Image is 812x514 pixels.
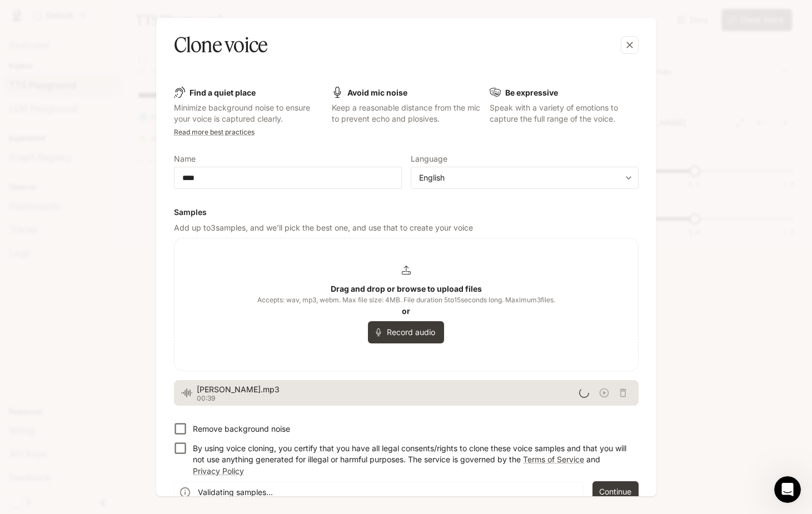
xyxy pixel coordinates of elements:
p: Speak with a variety of emotions to capture the full range of the voice. [490,102,639,124]
a: Terms of Service [523,455,584,464]
b: or [402,306,410,316]
b: Avoid mic noise [347,88,407,97]
p: 00:39 [197,395,579,402]
p: Minimize background noise to ensure your voice is captured clearly. [174,102,323,124]
a: Read more best practices [174,128,255,136]
button: Continue [592,481,639,503]
p: Keep a reasonable distance from the mic to prevent echo and plosives. [332,102,481,124]
span: Accepts: wav, mp3, webm. Max file size: 4MB. File duration 5 to 15 seconds long. Maximum 3 files. [257,295,555,306]
h5: Clone voice [174,31,268,59]
b: Be expressive [505,88,558,97]
p: By using voice cloning, you certify that you have all legal consents/rights to clone these voice ... [193,443,630,476]
b: Find a quiet place [190,88,256,97]
h6: Samples [174,207,639,218]
button: Record audio [368,321,444,343]
span: [PERSON_NAME].mp3 [197,384,579,395]
a: Privacy Policy [193,466,244,476]
div: English [419,172,620,183]
div: English [411,172,638,183]
div: Validating samples... [198,482,273,502]
p: Remove background noise [193,423,290,435]
b: Drag and drop or browse to upload files [331,284,482,293]
p: Add up to 3 samples, and we'll pick the best one, and use that to create your voice [174,222,639,233]
p: Name [174,155,196,163]
p: Language [411,155,447,163]
iframe: Intercom live chat [774,476,801,503]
